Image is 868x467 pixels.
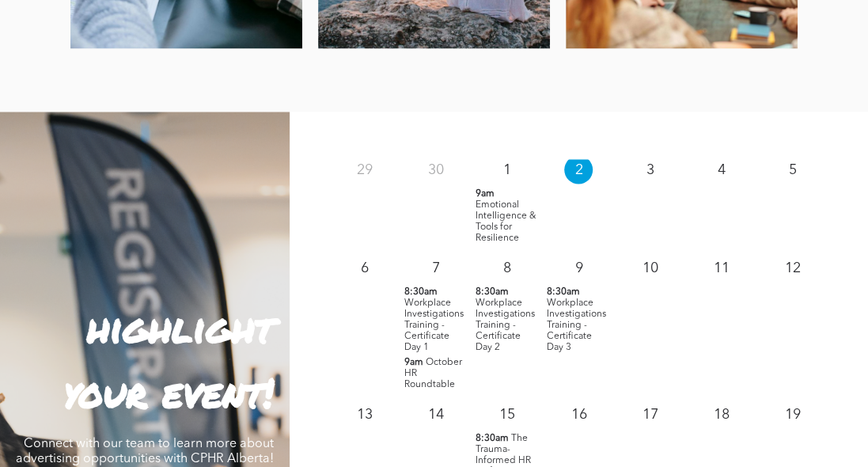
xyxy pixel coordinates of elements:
span: 8:30am [547,286,580,297]
span: Workplace Investigations Training - Certificate Day 1 [404,298,464,351]
p: 3 [636,155,665,184]
p: 2 [564,155,593,184]
span: 8:30am [476,432,509,443]
p: 17 [636,400,665,428]
span: 9am [476,188,495,199]
p: 19 [779,400,807,428]
span: Workplace Investigations Training - Certificate Day 2 [476,298,535,351]
p: 29 [351,155,379,184]
p: 13 [351,400,379,428]
span: Emotional Intelligence & Tools for Resilience [476,199,536,242]
span: 8:30am [476,286,509,297]
p: 7 [422,253,450,282]
p: 14 [422,400,450,428]
p: 10 [636,253,665,282]
p: 8 [493,253,521,282]
span: Connect with our team to learn more about advertising opportunities with CPHR Alberta! [16,437,274,465]
span: Workplace Investigations Training - Certificate Day 3 [547,298,606,351]
span: 8:30am [404,286,438,297]
p: 11 [707,253,736,282]
p: 30 [422,155,450,184]
p: 9 [564,253,593,282]
p: 4 [707,155,736,184]
p: 15 [493,400,521,428]
p: 16 [564,400,593,428]
p: 12 [779,253,807,282]
p: 18 [707,400,736,428]
strong: highlight your event! [64,298,274,420]
p: 6 [351,253,379,282]
span: 9am [404,356,423,367]
p: 5 [779,155,807,184]
p: 1 [493,155,521,184]
span: October HR Roundtable [404,357,462,389]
